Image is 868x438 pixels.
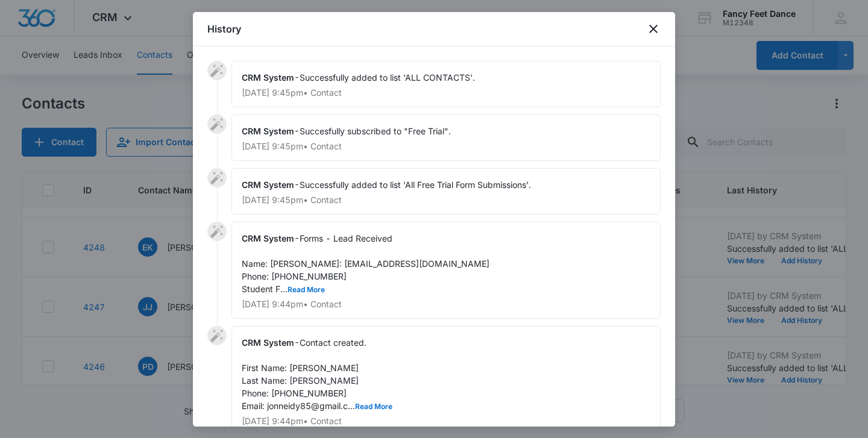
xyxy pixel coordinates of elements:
[355,403,392,410] button: Read More
[242,417,650,425] p: [DATE] 9:44pm • Contact
[231,222,661,319] div: -
[242,337,392,411] span: Contact created. First Name: [PERSON_NAME] Last Name: [PERSON_NAME] Phone: [PHONE_NUMBER] Email: ...
[242,126,294,136] span: CRM System
[242,337,294,348] span: CRM System
[646,22,661,36] button: close
[288,286,325,293] button: Read More
[242,89,650,97] p: [DATE] 9:45pm • Contact
[207,22,241,36] h1: History
[242,233,294,243] span: CRM System
[242,196,650,204] p: [DATE] 9:45pm • Contact
[231,61,661,107] div: -
[300,72,475,83] span: Successfully added to list 'ALL CONTACTS'.
[242,72,294,83] span: CRM System
[231,114,661,161] div: -
[231,168,661,214] div: -
[300,180,531,190] span: Successfully added to list 'All Free Trial Form Submissions'.
[242,300,650,308] p: [DATE] 9:44pm • Contact
[242,180,294,190] span: CRM System
[231,326,661,436] div: -
[242,142,650,151] p: [DATE] 9:45pm • Contact
[300,126,451,136] span: Succesfully subscribed to "Free Trial".
[242,233,489,294] span: Forms - Lead Received Name: [PERSON_NAME]: [EMAIL_ADDRESS][DOMAIN_NAME] Phone: [PHONE_NUMBER] Stu...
